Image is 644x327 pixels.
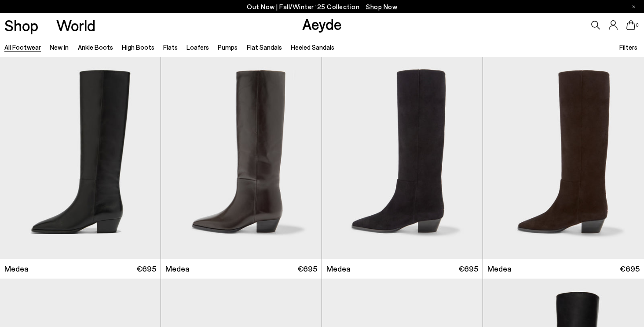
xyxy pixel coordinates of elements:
[4,43,41,51] a: All Footwear
[163,43,178,51] a: Flats
[483,259,644,279] a: Medea €695
[247,43,282,51] a: Flat Sandals
[136,263,156,274] span: €695
[483,57,644,259] img: Medea Suede Knee-High Boots
[4,18,38,33] a: Shop
[626,20,635,30] a: 0
[619,43,637,51] span: Filters
[165,263,190,274] span: Medea
[161,259,322,279] a: Medea €695
[302,15,342,33] a: Aeyde
[487,263,512,274] span: Medea
[297,263,317,274] span: €695
[291,43,334,51] a: Heeled Sandals
[4,263,29,274] span: Medea
[78,43,113,51] a: Ankle Boots
[620,263,640,274] span: €695
[50,43,69,51] a: New In
[322,259,483,279] a: Medea €695
[635,23,640,28] span: 0
[122,43,154,51] a: High Boots
[326,263,351,274] span: Medea
[218,43,238,51] a: Pumps
[187,43,209,51] a: Loafers
[458,263,478,274] span: €695
[56,18,95,33] a: World
[247,1,397,12] p: Out Now | Fall/Winter ‘25 Collection
[366,3,397,11] span: Navigate to /collections/new-in
[161,57,322,259] img: Medea Knee-High Boots
[322,57,483,259] img: Medea Suede Knee-High Boots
